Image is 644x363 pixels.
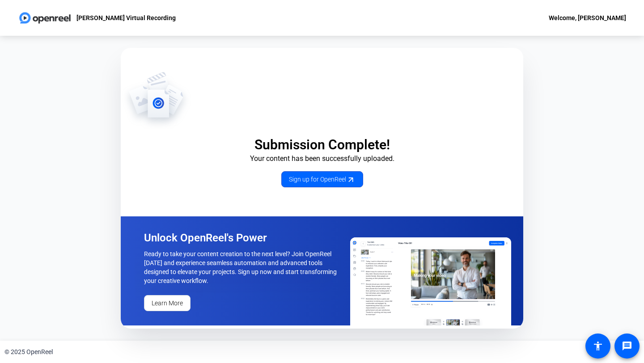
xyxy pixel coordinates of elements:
[593,341,603,351] mat-icon: accessibility
[622,341,632,351] mat-icon: message
[18,9,72,27] img: OpenReel logo
[121,71,192,129] img: OpenReel
[144,249,340,285] p: Ready to take your content creation to the next level? Join OpenReel [DATE] and experience seamle...
[281,171,363,187] a: Sign up for OpenReel
[549,13,626,23] div: Welcome, [PERSON_NAME]
[4,347,53,357] div: © 2025 OpenReel
[144,295,191,311] a: Learn More
[144,231,340,245] p: Unlock OpenReel's Power
[289,175,356,184] span: Sign up for OpenReel
[152,299,183,308] span: Learn More
[76,13,176,23] p: [PERSON_NAME] Virtual Recording
[121,136,523,153] p: Submission Complete!
[350,237,511,325] img: OpenReel
[121,153,523,164] p: Your content has been successfully uploaded.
